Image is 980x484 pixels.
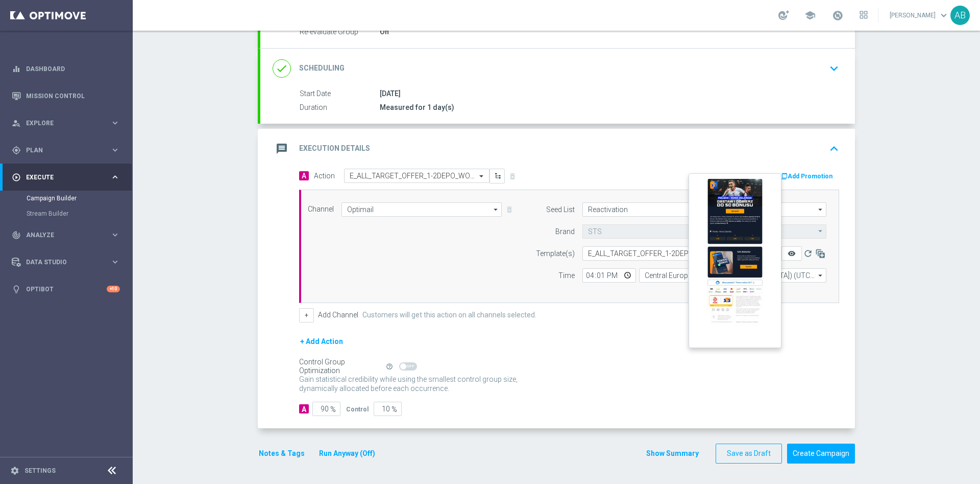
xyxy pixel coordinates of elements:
i: equalizer [12,64,21,74]
a: Stream Builder [27,210,106,218]
button: Notes & Tags [258,447,306,460]
h2: Execution Details [299,144,370,153]
i: arrow_drop_down [816,269,826,282]
label: Re-evaluate Group [300,28,380,37]
a: Optibot [26,275,107,303]
i: remove_red_eye [788,249,796,258]
div: done Scheduling keyboard_arrow_down [273,59,843,78]
span: A [299,171,309,180]
div: Stream Builder [27,206,132,221]
a: Campaign Builder [27,194,106,202]
button: refresh [802,246,814,261]
img: 21019.jpeg [694,179,776,342]
input: Select time zone [639,268,826,283]
label: Action [314,172,335,180]
i: arrow_drop_down [816,203,826,216]
div: message Execution Details keyboard_arrow_up [273,139,843,158]
ng-select: E_ALL_TARGET_OFFER_1-2DEPO_WO_GLOB POLNOWAZEL_091025 [344,169,489,183]
i: settings [10,466,19,475]
button: person_search Explore keyboard_arrow_right [11,119,120,127]
button: lightbulb Optibot +10 [11,285,120,293]
button: Show Summary [646,448,699,459]
button: Create Campaign [787,444,855,464]
i: arrow_drop_down [816,225,826,238]
div: [DATE] [380,88,835,99]
input: Optional [582,202,826,217]
label: Brand [555,227,575,236]
div: Optibot [12,275,120,303]
i: keyboard_arrow_right [110,230,120,240]
button: keyboard_arrow_up [825,139,843,158]
label: Customers will get this action on all channels selected. [362,311,536,319]
button: track_changes Analyze keyboard_arrow_right [11,231,120,239]
label: Seed List [546,205,575,214]
button: gps_fixed Plan keyboard_arrow_right [11,146,120,154]
div: On [380,27,835,37]
div: AB [950,6,970,25]
i: track_changes [12,231,21,240]
span: Analyze [26,232,110,238]
button: Run Anyway (Off) [318,447,376,460]
div: Control [346,404,369,413]
span: school [804,10,816,21]
button: Add Promotion [779,171,836,182]
div: Measured for 1 day(s) [380,102,835,112]
span: Data Studio [26,259,110,265]
i: message [273,140,291,158]
label: Time [558,271,575,280]
span: % [330,405,336,414]
label: Channel [308,205,334,214]
a: Dashboard [26,55,120,82]
a: [PERSON_NAME]keyboard_arrow_down [889,8,950,23]
i: lightbulb [12,285,21,294]
h2: Scheduling [299,63,345,73]
div: Mission Control [12,82,120,109]
i: done [273,59,291,78]
i: gps_fixed [12,146,21,155]
i: keyboard_arrow_down [826,61,842,76]
button: remove_red_eye [781,246,802,261]
div: Dashboard [12,55,120,82]
div: Explore [12,119,110,128]
div: Data Studio [12,258,110,267]
span: keyboard_arrow_down [938,10,949,21]
div: Campaign Builder [27,191,132,206]
button: Mission Control [11,92,120,100]
a: Mission Control [26,82,120,109]
label: Add Channel [318,311,358,319]
input: Select channel [341,202,502,217]
div: Control Group Optimization [299,358,385,375]
label: Start Date [300,89,380,99]
ng-select: E_ALL_TARGET_OFFER_1-2DEPO_WO_GLOB POLNOWAZEL_091025 [582,246,781,261]
div: A [299,404,309,413]
button: Save as Draft [716,444,782,464]
button: help_outline [385,361,399,372]
a: Settings [24,468,56,474]
i: person_search [12,119,21,128]
button: keyboard_arrow_down [825,59,843,78]
button: equalizer Dashboard [11,65,120,73]
button: + Add Action [299,335,344,348]
i: keyboard_arrow_right [110,118,120,128]
i: play_circle_outline [12,173,21,182]
i: keyboard_arrow_right [110,257,120,267]
div: Plan [12,146,110,155]
i: arrow_drop_down [491,203,501,216]
div: Analyze [12,231,110,240]
span: % [391,405,397,414]
i: keyboard_arrow_right [110,145,120,155]
i: keyboard_arrow_right [110,172,120,182]
span: Execute [26,174,110,180]
div: Execute [12,173,110,182]
label: Duration [300,103,380,112]
div: +10 [107,286,120,292]
div: play_circle_outline Execute keyboard_arrow_right [11,173,120,181]
i: refresh [803,248,813,259]
i: keyboard_arrow_up [826,141,842,156]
